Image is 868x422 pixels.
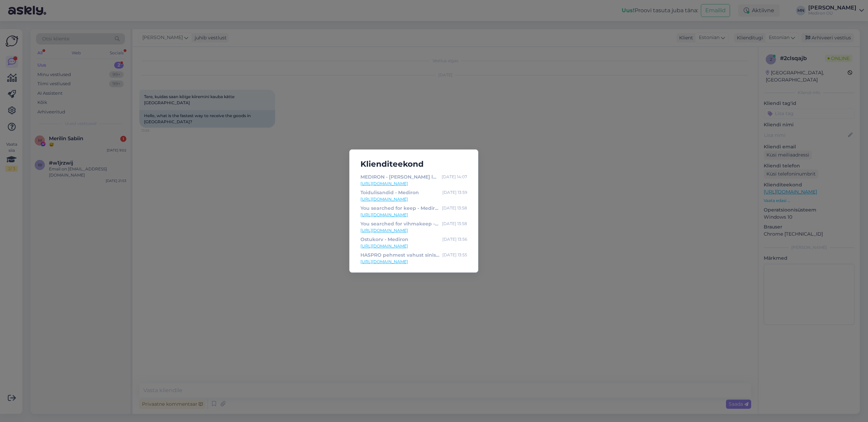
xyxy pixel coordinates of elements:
[442,173,467,181] div: [DATE] 14:07
[360,196,467,202] a: [URL][DOMAIN_NAME]
[360,204,439,212] div: You searched for keep - Mediron
[360,259,467,265] a: [URL][DOMAIN_NAME]
[360,251,440,259] div: HASPRO pehmest vahust sinised kõrvatropid 10-paari (38 dB) - Mediron
[360,212,467,218] a: [URL][DOMAIN_NAME]
[360,227,467,234] a: [URL][DOMAIN_NAME]
[360,236,408,243] div: Ostukorv - Mediron
[442,204,467,212] div: [DATE] 13:58
[355,158,473,170] h5: Klienditeekond
[360,173,439,181] div: MEDIRON - [PERSON_NAME] looduslikke laste-, kodu- ja ilutooteid
[442,220,467,227] div: [DATE] 13:58
[360,243,467,249] a: [URL][DOMAIN_NAME]
[360,181,467,187] a: [URL][DOMAIN_NAME]
[442,236,467,243] div: [DATE] 13:56
[442,251,467,259] div: [DATE] 13:55
[360,189,419,196] div: Toidulisandid - Mediron
[360,220,439,227] div: You searched for vihmakeep - Mediron
[442,189,467,196] div: [DATE] 13:59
